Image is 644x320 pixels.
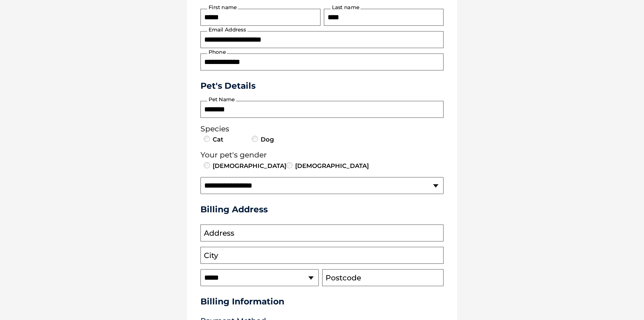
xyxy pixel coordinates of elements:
legend: Species [200,125,444,133]
h3: Pet's Details [198,81,446,91]
label: Address [204,229,234,238]
label: Phone [207,49,227,55]
h3: Billing Address [200,204,444,214]
h3: Billing Information [200,296,444,306]
label: Email Address [207,27,247,33]
label: [DEMOGRAPHIC_DATA] [212,162,286,170]
label: Cat [212,135,223,144]
legend: Your pet's gender [200,151,444,159]
label: [DEMOGRAPHIC_DATA] [294,162,369,170]
label: Last name [331,4,360,10]
label: Postcode [326,274,361,282]
label: First name [207,4,238,10]
label: Dog [260,135,274,144]
label: City [204,251,218,260]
